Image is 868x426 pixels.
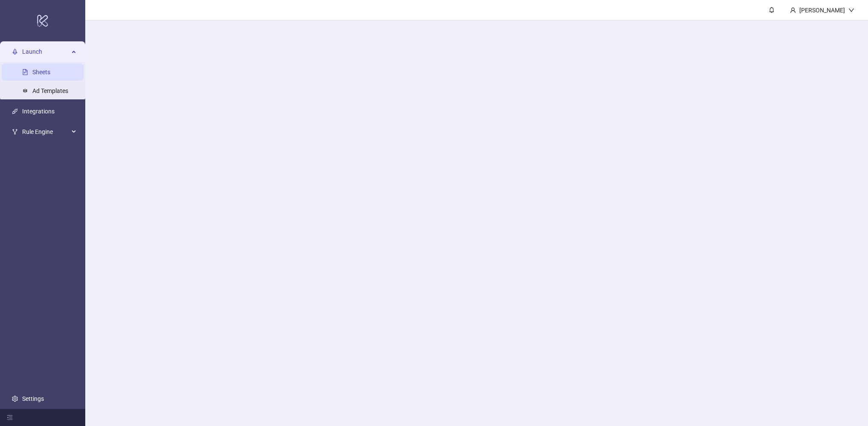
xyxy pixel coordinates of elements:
[12,49,18,55] span: rocket
[848,7,854,13] span: down
[7,414,13,420] span: menu-fold
[22,395,44,402] a: Settings
[796,6,848,15] div: [PERSON_NAME]
[22,43,69,60] span: Launch
[22,123,69,140] span: Rule Engine
[12,129,18,135] span: fork
[32,69,50,75] a: Sheets
[790,7,796,13] span: user
[769,7,775,13] span: bell
[32,87,68,94] a: Ad Templates
[22,108,55,115] a: Integrations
